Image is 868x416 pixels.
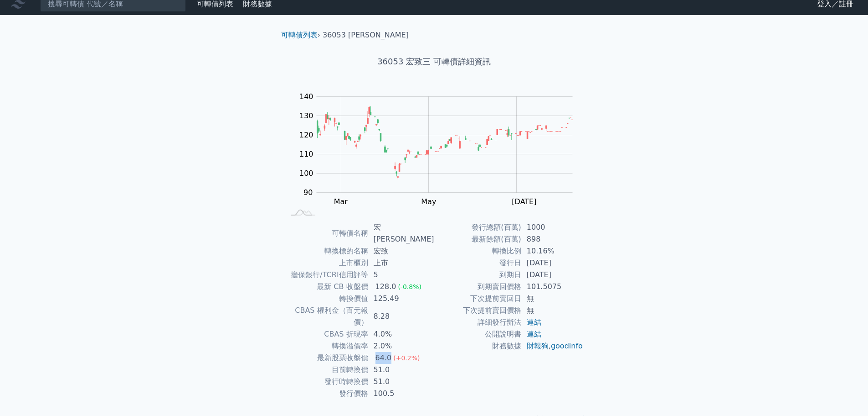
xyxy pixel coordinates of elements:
td: 轉換標的名稱 [285,245,368,257]
td: 上市 [368,257,434,269]
a: 財報狗 [527,342,549,350]
td: 無 [521,293,584,305]
td: , [521,340,584,352]
td: 最新股票收盤價 [285,352,368,364]
a: 連結 [527,330,541,338]
td: 898 [521,233,584,245]
li: › [281,30,320,41]
td: 發行總額(百萬) [434,221,521,233]
tspan: [DATE] [512,197,536,206]
td: 轉換價值 [285,293,368,305]
td: 發行日 [434,257,521,269]
li: 36053 [PERSON_NAME] [323,30,409,41]
td: 發行價格 [285,388,368,400]
td: 100.5 [368,388,434,400]
td: 發行時轉換價 [285,376,368,388]
td: 詳細發行辦法 [434,316,521,328]
tspan: 130 [299,111,313,120]
td: 最新 CB 收盤價 [285,281,368,293]
td: 5 [368,269,434,281]
td: [DATE] [521,257,584,269]
td: 51.0 [368,364,434,376]
div: 64.0 [374,352,394,364]
g: Chart [295,92,586,225]
td: 到期賣回價格 [434,281,521,293]
td: 目前轉換價 [285,364,368,376]
td: 財務數據 [434,340,521,352]
td: 轉換溢價率 [285,340,368,352]
td: CBAS 折現率 [285,328,368,340]
tspan: 110 [299,150,313,158]
iframe: Chat Widget [822,372,868,416]
tspan: 90 [303,188,313,197]
tspan: 120 [299,131,313,139]
td: 51.0 [368,376,434,388]
td: 宏致 [368,245,434,257]
span: (-0.8%) [398,283,421,290]
td: 10.16% [521,245,584,257]
tspan: Mar [334,197,348,206]
a: 連結 [527,318,541,326]
div: 聊天小工具 [822,372,868,416]
tspan: 140 [299,92,313,101]
td: 125.49 [368,293,434,305]
td: 到期日 [434,269,521,281]
td: 公開說明書 [434,328,521,340]
td: 下次提前賣回價格 [434,305,521,316]
td: 8.28 [368,305,434,328]
td: 2.0% [368,340,434,352]
td: 最新餘額(百萬) [434,233,521,245]
td: 4.0% [368,328,434,340]
span: (+0.2%) [393,354,420,362]
td: 1000 [521,221,584,233]
h1: 36053 宏致三 可轉債詳細資訊 [274,55,595,68]
td: 無 [521,305,584,316]
td: 上市櫃別 [285,257,368,269]
a: 可轉債列表 [281,31,318,39]
td: [DATE] [521,269,584,281]
td: 下次提前賣回日 [434,293,521,305]
td: 擔保銀行/TCRI信用評等 [285,269,368,281]
td: 宏[PERSON_NAME] [368,221,434,245]
td: 101.5075 [521,281,584,293]
div: 128.0 [374,281,398,293]
a: goodinfo [551,342,583,350]
td: 轉換比例 [434,245,521,257]
tspan: May [421,197,436,206]
td: 可轉債名稱 [285,221,368,245]
td: CBAS 權利金（百元報價） [285,305,368,328]
tspan: 100 [299,169,313,178]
